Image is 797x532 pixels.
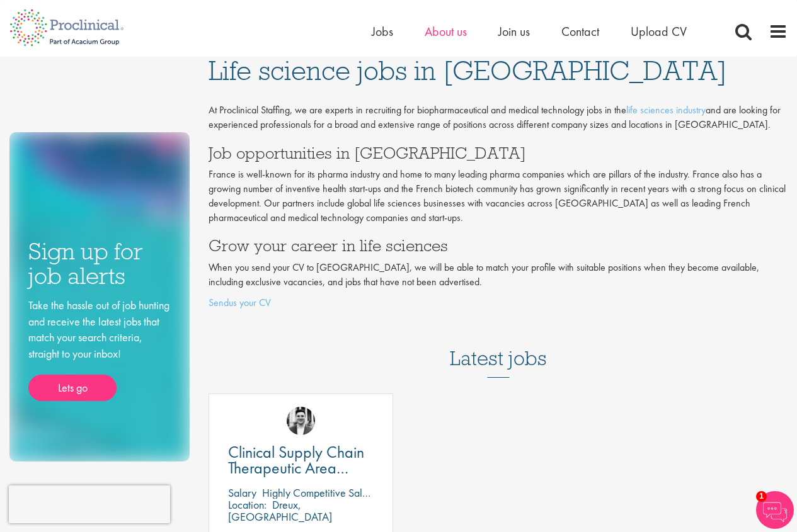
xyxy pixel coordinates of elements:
a: Join us [498,23,530,40]
img: Edward Little [287,407,315,435]
a: Sendus your CV [209,296,271,309]
p: France is well-known for its pharma industry and home to many leading pharma companies which are ... [209,167,788,225]
span: Life science jobs in [GEOGRAPHIC_DATA] [209,54,727,88]
p: Dreux, [GEOGRAPHIC_DATA] [228,497,332,524]
a: Contact [561,23,599,40]
div: Take the hassle out of job hunting and receive the latest jobs that match your search criteria, s... [28,297,171,401]
span: 1 [756,491,767,502]
iframe: reCAPTCHA [9,485,170,523]
a: Lets go [28,375,117,401]
h3: Latest jobs [450,316,547,378]
p: Highly Competitive Salary [262,485,377,500]
a: About us [425,23,467,40]
a: Jobs [372,23,393,40]
a: life sciences industry [626,103,706,116]
a: Upload CV [631,23,687,40]
h3: Job opportunities in [GEOGRAPHIC_DATA] [209,145,788,161]
img: Chatbot [756,491,794,529]
p: When you send your CV to [GEOGRAPHIC_DATA], we will be able to match your profile with suitable p... [209,261,788,290]
span: Clinical Supply Chain Therapeutic Area Project Manager [228,441,364,494]
h3: Sign up for job alerts [28,239,171,288]
a: Clinical Supply Chain Therapeutic Area Project Manager [228,444,374,476]
span: Salary [228,485,256,500]
p: At Proclinical Staffing, we are experts in recruiting for biopharmaceutical and medical technolog... [209,103,788,132]
span: Location: [228,497,267,512]
h3: Grow your career in life sciences [209,237,788,254]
